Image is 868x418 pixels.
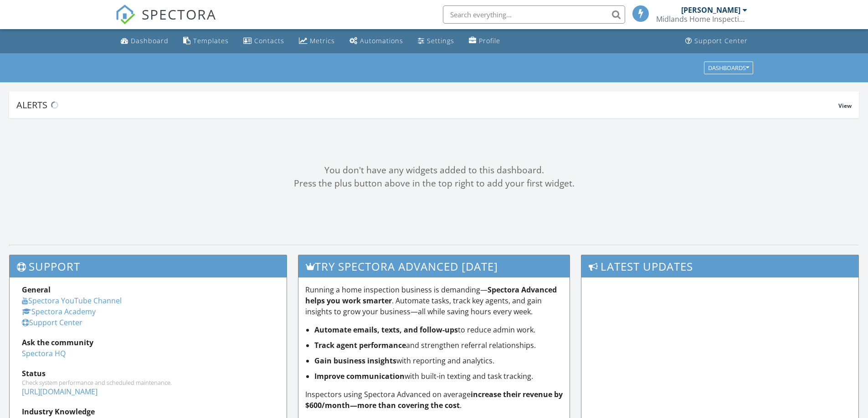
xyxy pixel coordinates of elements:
strong: increase their revenue by $600/month—more than covering the cost [305,389,563,410]
li: with reporting and analytics. [314,355,563,366]
strong: Gain business insights [314,356,396,366]
a: Company Profile [465,33,504,50]
div: Industry Knowledge [22,406,274,417]
a: Dashboard [117,33,172,50]
a: Templates [180,33,232,50]
li: with built-in texting and task tracking. [314,371,563,382]
input: Search everything... [443,5,625,24]
p: Running a home inspection business is demanding— . Automate tasks, track key agents, and gain ins... [305,284,563,317]
h3: Try spectora advanced [DATE] [298,255,570,277]
button: Dashboards [704,61,753,74]
div: Settings [427,36,454,45]
div: Dashboards [708,65,749,71]
a: [URL][DOMAIN_NAME] [22,387,98,397]
strong: Track agent performance [314,340,406,350]
span: View [838,102,852,110]
div: Alerts [16,99,838,111]
div: Dashboard [131,36,169,45]
img: The Best Home Inspection Software - Spectora [115,5,135,25]
a: Metrics [295,33,339,50]
strong: General [22,285,51,295]
a: Contacts [240,33,288,50]
div: Profile [479,36,500,45]
a: SPECTORA [115,12,216,31]
div: Midlands Home Inspections, Inc [656,15,747,24]
div: Automations [360,36,403,45]
div: Metrics [310,36,335,45]
h3: Support [10,255,287,277]
strong: Improve communication [314,371,405,381]
a: Support Center [22,317,82,327]
a: Automations (Basic) [346,33,407,50]
li: and strengthen referral relationships. [314,340,563,351]
div: Contacts [254,36,284,45]
strong: Spectora Advanced helps you work smarter [305,285,557,306]
div: You don't have any widgets added to this dashboard. [9,164,859,177]
span: SPECTORA [142,5,216,24]
div: Ask the community [22,337,274,348]
a: Spectora HQ [22,348,66,358]
div: Press the plus button above in the top right to add your first widget. [9,177,859,190]
strong: Automate emails, texts, and follow-ups [314,325,458,335]
div: Templates [193,36,229,45]
a: Spectora YouTube Channel [22,296,122,306]
div: Check system performance and scheduled maintenance. [22,379,274,386]
div: Status [22,368,274,379]
a: Spectora Academy [22,307,96,317]
li: to reduce admin work. [314,324,563,335]
p: Inspectors using Spectora Advanced on average . [305,389,563,411]
h3: Latest Updates [581,255,858,277]
div: [PERSON_NAME] [681,5,740,15]
a: Settings [414,33,458,50]
a: Support Center [682,33,751,50]
div: Support Center [694,36,748,45]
